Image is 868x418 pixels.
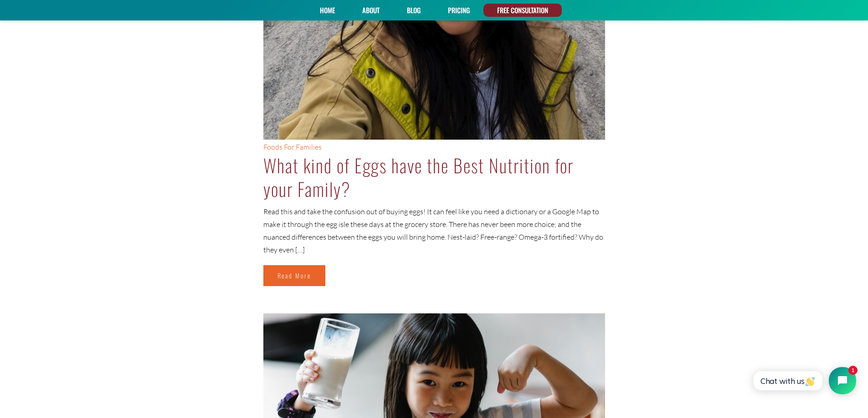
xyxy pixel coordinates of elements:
a: For Families [284,142,322,151]
a: Home [317,4,338,17]
a: FREE CONSULTATION [494,4,551,17]
a: Foods [263,142,282,151]
iframe: Tidio Chat [744,359,864,402]
a: PRICING [445,4,473,17]
a: What kind of Eggs have the Best Nutrition for your Family? [263,151,574,202]
a: Read More [263,265,325,286]
a: About [359,4,383,17]
p: Read this and take the confusion out of buying eggs! It can feel like you need a dictionary or a ... [263,205,605,256]
a: Blog [404,4,424,17]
